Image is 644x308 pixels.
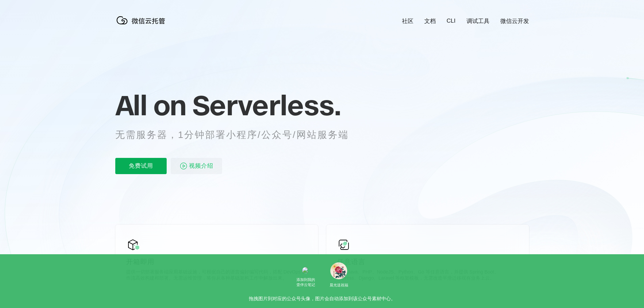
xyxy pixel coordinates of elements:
[402,17,413,25] a: 社区
[115,158,167,174] p: 免费试用
[115,128,361,142] p: 无需服务器，1分钟部署小程序/公众号/网站服务端
[424,17,436,25] a: 文档
[467,17,490,25] a: 调试工具
[115,14,169,27] img: 微信云托管
[447,18,455,24] a: CLI
[189,158,213,174] span: 视频介绍
[180,162,188,170] img: video_play.svg
[192,88,341,122] span: Serverless.
[115,88,186,122] span: All on
[500,17,529,25] a: 微信云开发
[115,22,169,28] a: 微信云托管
